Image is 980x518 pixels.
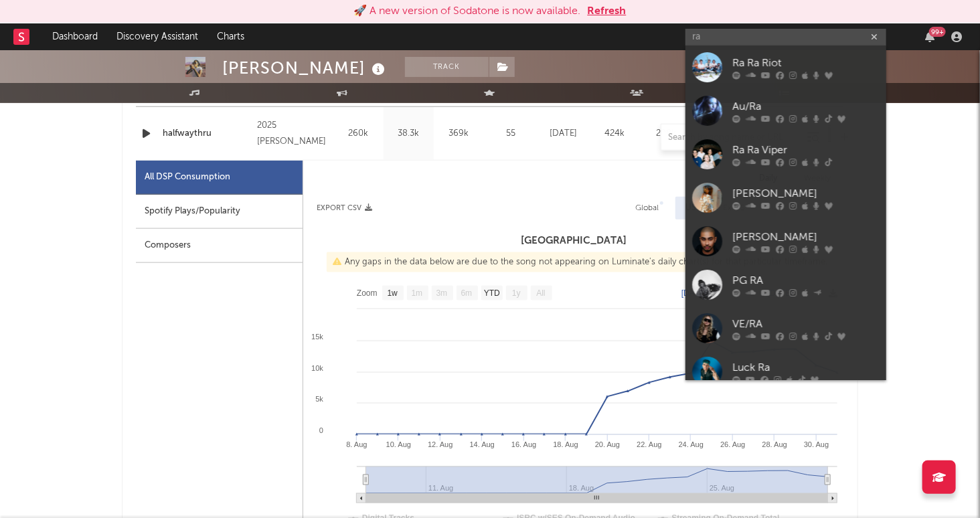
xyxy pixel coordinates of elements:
[637,440,661,448] text: 22. Aug
[685,220,886,263] a: [PERSON_NAME]
[511,440,536,448] text: 16. Aug
[762,440,787,448] text: 28. Aug
[929,27,946,37] div: 99 +
[470,440,495,448] text: 14. Aug
[925,31,934,42] button: 99+
[685,133,886,176] a: Ra Ra Viper
[257,118,330,150] div: 2025 [PERSON_NAME]
[732,360,880,376] div: Luck Ra
[386,440,411,448] text: 10. Aug
[136,161,303,195] div: All DSP Consumption
[107,23,208,50] a: Discovery Assistant
[43,23,107,50] a: Dashboard
[428,440,453,448] text: 12. Aug
[595,440,620,448] text: 20. Aug
[461,289,473,298] text: 6m
[679,440,704,448] text: 24. Aug
[327,252,835,272] div: Any gaps in the data below are due to the song not appearing on Luminate's daily chart(s) for tha...
[208,23,254,50] a: Charts
[357,289,378,298] text: Zoom
[484,289,500,298] text: YTD
[136,195,303,229] div: Spotify Plays/Popularity
[732,230,880,246] div: [PERSON_NAME]
[732,99,880,115] div: Au/Ra
[732,273,880,289] div: PG RA
[732,143,880,159] div: Ra Ra Viper
[536,289,545,298] text: All
[685,263,886,307] a: PG RA
[315,395,323,403] text: 5k
[311,364,323,372] text: 10k
[145,169,230,185] div: All DSP Consumption
[685,176,886,220] a: [PERSON_NAME]
[388,289,398,298] text: 1w
[354,3,581,19] div: 🚀 A new version of Sodatone is now available.
[222,57,388,79] div: [PERSON_NAME]
[732,56,880,72] div: Ra Ra Riot
[732,186,880,202] div: [PERSON_NAME]
[346,440,367,448] text: 8. Aug
[685,350,886,394] a: Luck Ra
[136,229,303,263] div: Composers
[303,233,844,249] h3: [GEOGRAPHIC_DATA]
[405,57,489,77] button: Track
[319,426,323,434] text: 0
[635,200,659,216] div: Global
[685,29,886,46] input: Search for artists
[681,288,707,298] text: [DATE]
[661,133,803,143] input: Search by song name or URL
[317,204,372,212] button: Export CSV
[685,307,886,350] a: VE/RA
[512,289,521,298] text: 1y
[685,89,886,133] a: Au/Ra
[804,440,829,448] text: 30. Aug
[720,440,745,448] text: 26. Aug
[412,289,423,298] text: 1m
[588,3,627,19] button: Refresh
[554,440,578,448] text: 18. Aug
[311,333,323,341] text: 15k
[436,289,448,298] text: 3m
[685,46,886,89] a: Ra Ra Riot
[732,317,880,333] div: VE/RA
